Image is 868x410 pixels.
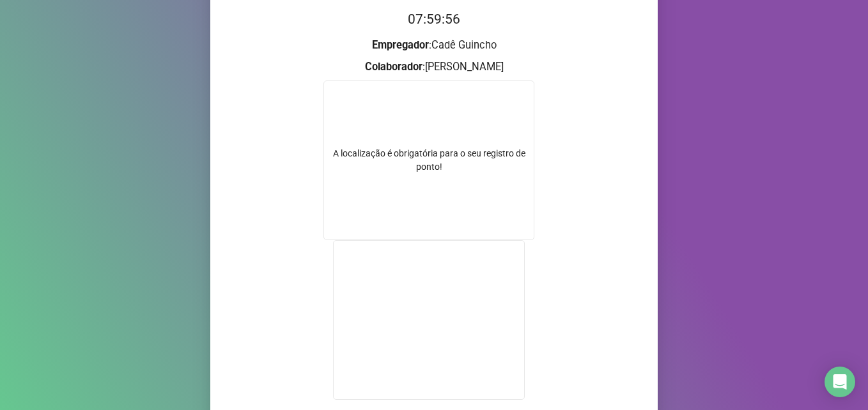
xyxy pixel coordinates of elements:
[825,367,855,397] div: Open Intercom Messenger
[226,59,642,75] h3: : [PERSON_NAME]
[365,61,422,73] strong: Colaborador
[226,37,642,54] h3: : Cadê Guincho
[324,147,534,174] div: A localização é obrigatória para o seu registro de ponto!
[372,39,429,51] strong: Empregador
[408,11,460,27] time: 07:59:56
